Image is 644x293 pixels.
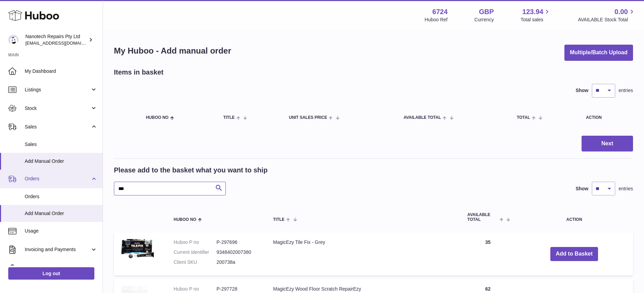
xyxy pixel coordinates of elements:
dd: P-297696 [216,239,259,246]
h1: My Huboo - Add manual order [114,45,231,56]
a: Log out [8,267,94,280]
span: Orders [25,193,97,200]
span: Total [517,115,530,120]
div: Currency [475,16,494,23]
h2: Items in basket [114,68,164,77]
span: Usage [25,228,97,234]
span: Sales [25,124,90,130]
span: Total sales [520,16,551,23]
img: MagicEzy Tile Fix - Grey [121,239,155,258]
strong: 6724 [432,7,448,16]
span: Title [223,115,235,120]
dd: P-297728 [216,286,259,292]
span: entries [619,185,633,192]
span: Orders [25,176,90,182]
span: Huboo no [146,115,168,120]
span: entries [619,87,633,94]
dt: Current identifier [174,249,216,256]
dt: Huboo P no [174,286,216,292]
span: Stock [25,105,90,112]
label: Show [576,185,588,192]
button: Next [582,136,633,152]
span: AVAILABLE Total [403,115,441,120]
button: Multiple/Batch Upload [564,45,633,61]
div: Action [586,115,626,120]
span: Invoicing and Payments [25,246,90,253]
span: AVAILABLE Total [467,213,498,222]
span: Huboo no [174,217,196,222]
a: 123.94 Total sales [520,7,551,23]
span: 123.94 [522,7,543,16]
span: Add Manual Order [25,158,97,165]
span: 0.00 [614,7,628,16]
div: Nanotech Repairs Pty Ltd [25,33,87,46]
dd: 9348402007380 [216,249,259,256]
label: Show [576,87,588,94]
span: Add Manual Order [25,210,97,217]
span: Sales [25,141,97,148]
dt: Huboo P no [174,239,216,246]
dd: 200738a [216,259,259,266]
span: [EMAIL_ADDRESS][DOMAIN_NAME] [25,40,101,46]
span: Unit Sales Price [289,115,327,120]
span: Title [273,217,284,222]
td: MagicEzy Tile Fix - Grey [266,232,460,276]
span: My Dashboard [25,68,97,75]
h2: Please add to the basket what you want to ship [114,166,268,175]
img: info@nanotechrepairs.com [8,35,19,45]
div: Huboo Ref [425,16,448,23]
td: 35 [460,232,515,276]
button: Add to Basket [550,247,598,261]
strong: GBP [479,7,494,16]
dt: Client SKU [174,259,216,266]
th: Action [515,206,633,228]
span: AVAILABLE Stock Total [578,16,636,23]
a: 0.00 AVAILABLE Stock Total [578,7,636,23]
span: Listings [25,87,90,93]
span: Cases [25,265,97,271]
